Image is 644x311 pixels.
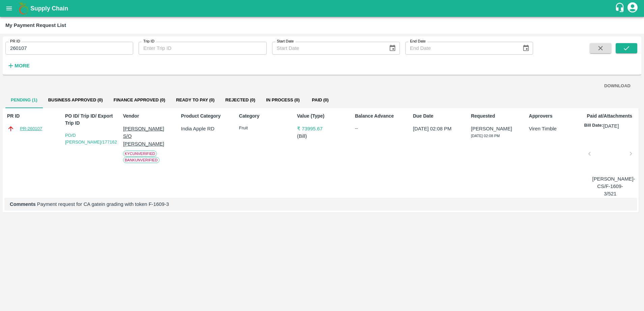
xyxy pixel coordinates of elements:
[405,42,517,55] input: End Date
[108,92,171,108] button: Finance Approved (0)
[10,200,632,208] p: Payment request for CA gatein grading with token F-1609-3
[5,92,43,108] button: Pending (1)
[20,125,42,132] a: PR-260107
[17,2,30,15] img: logo
[239,125,289,131] p: Fruit
[413,113,463,120] p: Due Date
[123,113,173,120] p: Vendor
[529,125,579,132] p: Viren Timble
[14,63,30,68] strong: More
[626,1,639,15] div: account of current user
[261,92,305,108] button: In Process (0)
[520,42,532,55] button: Choose date
[297,125,347,132] p: ₹ 73995.67
[123,157,159,163] span: Bank Unverified
[602,80,633,92] button: DOWNLOAD
[7,113,57,120] p: PR ID
[615,2,626,14] div: customer-support
[5,60,31,71] button: More
[584,122,603,130] p: Bill Date:
[5,21,66,30] div: My Payment Request List
[143,39,154,44] label: Trip ID
[43,92,108,108] button: Business Approved (0)
[471,113,521,120] p: Requested
[297,113,347,120] p: Value (Type)
[139,42,266,55] input: Enter Trip ID
[65,133,117,145] a: PO/D [PERSON_NAME]/177162
[277,39,294,44] label: Start Date
[386,42,399,55] button: Choose date
[529,113,579,120] p: Approvers
[305,92,335,108] button: Paid (0)
[239,113,289,120] p: Category
[181,125,231,132] p: India Apple RD
[171,92,220,108] button: Ready To Pay (0)
[30,4,615,13] a: Supply Chain
[123,125,173,148] p: [PERSON_NAME] S/O [PERSON_NAME]
[65,113,115,127] p: PO ID/ Trip ID/ Export Trip ID
[1,1,17,16] button: open drawer
[355,113,405,120] p: Balance Advance
[297,132,347,140] p: ( Bill )
[30,5,68,12] b: Supply Chain
[355,125,405,132] div: --
[5,42,133,55] input: Enter PR ID
[587,113,637,120] p: Paid at/Attachments
[410,39,426,44] label: End Date
[10,39,20,44] label: PR ID
[603,122,619,130] p: [DATE]
[123,151,157,157] span: KYC Unverified
[272,42,384,55] input: Start Date
[471,125,521,132] p: [PERSON_NAME]
[220,92,261,108] button: Rejected (0)
[471,134,500,138] span: [DATE] 02:08 PM
[592,175,628,198] p: [PERSON_NAME]-CS/F-1609-3/521
[181,113,231,120] p: Product Category
[413,125,463,132] p: [DATE] 02:08 PM
[10,201,36,207] b: Comments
